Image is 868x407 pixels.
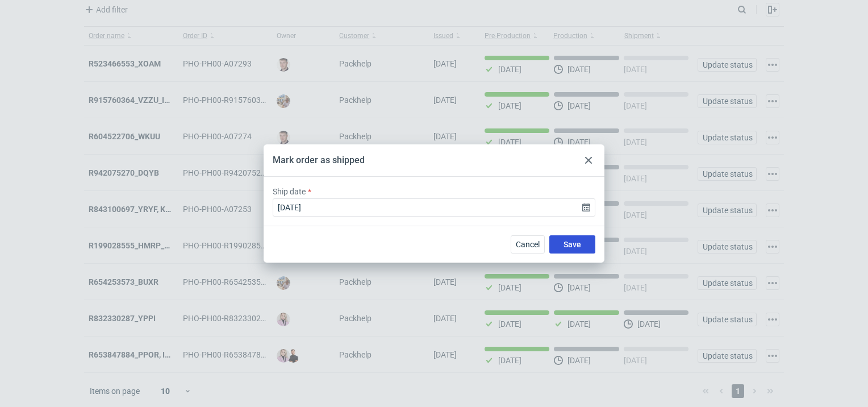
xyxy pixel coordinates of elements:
[273,154,365,167] div: Mark order as shipped
[549,235,595,254] button: Save
[564,240,581,248] span: Save
[511,235,545,254] button: Cancel
[273,186,306,197] label: Ship date
[516,240,540,248] span: Cancel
